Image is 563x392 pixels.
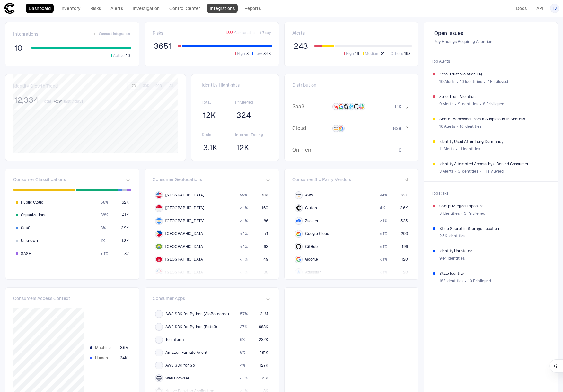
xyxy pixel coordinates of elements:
[202,100,235,105] span: Total
[202,143,219,153] button: 3.1K
[87,4,104,13] a: Risks
[156,269,162,275] img: DO
[240,257,248,262] span: < 1 %
[153,30,163,36] span: Risks
[550,4,559,13] button: TJ
[26,4,54,13] a: Dashboard
[264,270,268,275] span: 38
[240,244,248,249] span: < 1 %
[202,110,217,120] button: 12K
[240,337,245,342] span: 6 %
[305,231,329,236] span: Google Cloud
[260,350,268,355] span: 181K
[14,95,38,105] span: 12,334
[292,125,330,132] span: Cloud
[401,193,408,198] span: 63K
[457,77,459,86] span: ∙
[365,51,380,56] span: Medium
[165,270,204,275] span: [GEOGRAPHIC_DATA]
[120,345,129,350] span: 3.6M
[130,4,163,13] a: Investigation
[101,225,106,231] span: 3 %
[237,51,245,56] span: High
[380,218,387,223] span: < 1 %
[122,200,129,205] span: 62K
[456,122,459,131] span: ∙
[292,82,316,88] span: Distribution
[110,53,131,58] button: Active10
[64,99,83,104] span: last 7 days
[479,99,482,109] span: ∙
[254,51,262,56] span: Low
[122,238,129,243] span: 1.3K
[296,205,301,211] div: Clutch
[468,278,491,283] span: 10 Privileged
[21,213,48,218] span: Organizational
[439,226,549,231] span: Stale Secret in Storage Location
[154,41,171,51] span: 3651
[95,345,118,350] span: Machine
[263,51,271,56] span: 3.6K
[235,132,268,137] span: Internet Facing
[108,4,126,13] a: Alerts
[54,99,63,104] span: + 291
[235,100,268,105] span: Privileged
[101,251,108,256] span: < 1 %
[240,218,248,223] span: < 1 %
[393,126,401,131] span: 829
[264,244,268,249] span: 63
[380,231,387,236] span: < 1 %
[487,79,508,84] span: 7 Privileged
[439,233,465,239] span: 2.5K Identities
[156,205,162,211] img: SG
[439,94,549,99] span: Zero-Trust Violation
[305,244,318,249] span: GitHub
[400,205,408,211] span: 2.6K
[259,324,268,329] span: 983K
[165,231,204,236] span: [GEOGRAPHIC_DATA]
[165,244,204,249] span: [GEOGRAPHIC_DATA]
[128,83,139,89] button: 7D
[156,192,162,198] img: US
[380,205,385,211] span: 4 %
[236,143,249,152] span: 12K
[21,251,31,256] span: SASE
[465,276,467,286] span: ∙
[95,355,118,361] span: Human
[305,257,318,262] span: Google
[235,143,251,153] button: 12K
[240,270,248,275] span: < 1 %
[439,124,455,129] span: 16 Alerts
[296,244,301,249] div: GitHub
[455,167,457,176] span: ∙
[296,231,301,236] div: Google Cloud
[165,205,204,211] span: [GEOGRAPHIC_DATA]
[236,110,251,120] span: 324
[434,39,547,44] span: Key Findings Requiring Attention
[439,161,549,167] span: Identity Attempted Access by a Denied Consumer
[292,41,309,51] button: 243
[13,83,58,89] span: Identity Growth Trend
[202,132,235,137] span: Stale
[362,51,386,57] button: Medium31
[156,244,162,249] img: BR
[401,257,408,262] span: 120
[461,209,463,218] span: ∙
[235,110,252,120] button: 324
[439,278,463,283] span: 182 Identities
[296,257,301,262] div: Google
[439,169,453,174] span: 3 Alerts
[380,270,387,275] span: < 1 %
[262,205,268,211] span: 160
[203,143,217,152] span: 3.1K
[21,225,31,231] span: SaaS
[355,51,359,56] span: 19
[479,167,482,176] span: ∙
[165,257,204,262] span: [GEOGRAPHIC_DATA]
[456,144,458,154] span: ∙
[428,187,554,200] span: Top Risks
[380,244,387,249] span: < 1 %
[434,30,547,37] span: Open Issues
[439,117,549,122] span: Secret Accessed From a Suspicious IP Address
[120,355,128,361] span: 34K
